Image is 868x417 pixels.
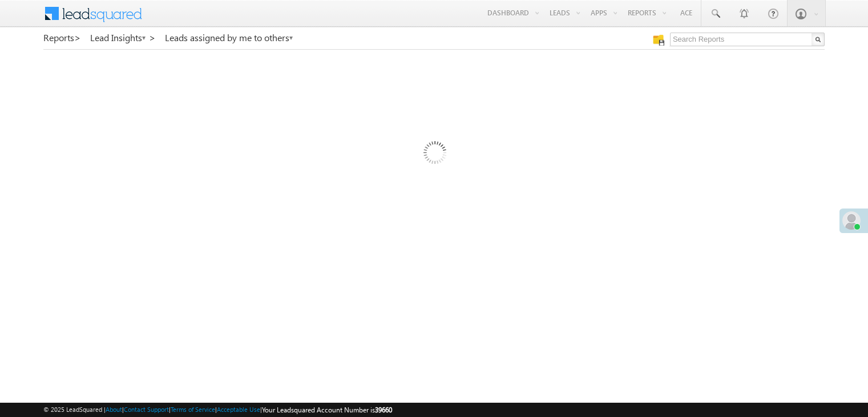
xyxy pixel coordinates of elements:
span: 39660 [375,406,392,414]
span: > [149,31,156,44]
span: Your Leadsquared Account Number is [262,406,392,414]
a: Acceptable Use [217,406,260,413]
a: Terms of Service [171,406,215,413]
input: Search Reports [670,33,825,46]
a: Reports> [43,33,81,43]
img: Manage all your saved reports! [653,34,664,46]
a: Lead Insights > [90,33,156,43]
a: Leads assigned by me to others [165,33,294,43]
a: About [106,406,122,413]
span: > [74,31,81,44]
span: © 2025 LeadSquared | | | | | [43,404,392,415]
img: Loading... [375,95,493,214]
a: Contact Support [124,406,169,413]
